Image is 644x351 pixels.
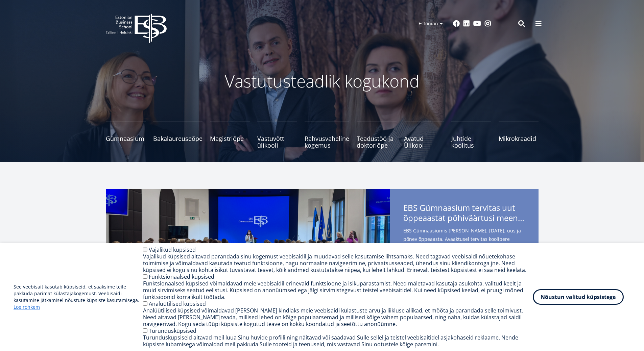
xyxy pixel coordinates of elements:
[499,135,539,142] span: Mikrokraadid
[305,135,349,149] span: Rahvusvaheline kogemus
[153,135,202,142] span: Bakalaureuseõpe
[14,304,40,310] a: Loe rohkem
[149,273,214,280] label: Funktsionaalsed küpsised
[149,246,196,253] label: Vajalikud küpsised
[404,122,444,149] a: Avatud Ülikool
[357,122,397,149] a: Teadustöö ja doktoriõpe
[305,122,349,149] a: Rahvusvaheline kogemus
[143,307,533,327] div: Analüütilised küpsised võimaldavad [PERSON_NAME] kindlaks meie veebisaidi külastuste arvu ja liik...
[499,122,539,149] a: Mikrokraadid
[533,289,624,305] button: Nõustun valitud küpsistega
[257,122,297,149] a: Vastuvõtt ülikooli
[106,122,146,149] a: Gümnaasium
[403,226,525,279] span: EBS Gümnaasiumis [PERSON_NAME], [DATE], uus ja põnev õppeaasta. Avaaktusel tervitas koolipere dir...
[143,334,533,348] div: Turundusküpsiseid aitavad meil luua Sinu huvide profiili ning näitavad või saadavad Sulle sellel ...
[403,203,525,225] span: EBS Gümnaasium tervitas uut
[357,135,397,149] span: Teadustöö ja doktoriõpe
[210,122,250,149] a: Magistriõpe
[143,253,533,273] div: Vajalikud küpsised aitavad parandada sinu kogemust veebisaidil ja muudavad selle kasutamise lihts...
[153,122,202,149] a: Bakalaureuseõpe
[149,300,206,307] label: Analüütilised küpsised
[484,20,491,27] a: Instagram
[210,135,250,142] span: Magistriõpe
[403,213,525,223] span: õppeaastat põhiväärtusi meenutades
[473,20,481,27] a: Youtube
[149,327,196,334] label: Turundusküpsised
[451,135,491,149] span: Juhtide koolitus
[404,135,444,149] span: Avatud Ülikool
[14,283,143,310] p: See veebisait kasutab küpsiseid, et saaksime teile pakkuda parimat külastajakogemust. Veebisaidi ...
[451,122,491,149] a: Juhtide koolitus
[257,135,297,149] span: Vastuvõtt ülikooli
[106,189,390,318] img: a
[143,71,501,91] p: Vastutusteadlik kogukond
[453,20,460,27] a: Facebook
[463,20,470,27] a: Linkedin
[143,280,533,300] div: Funktsionaalsed küpsised võimaldavad meie veebisaidil erinevaid funktsioone ja isikupärastamist. ...
[106,135,146,142] span: Gümnaasium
